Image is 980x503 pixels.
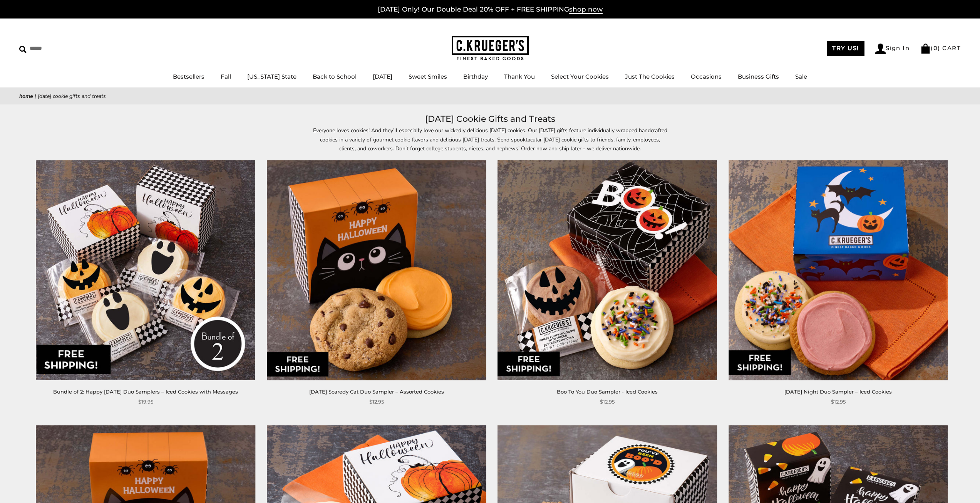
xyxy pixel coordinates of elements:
[827,41,864,56] a: TRY US!
[504,73,535,80] a: Thank You
[920,44,961,52] a: (0) CART
[267,161,486,380] img: Halloween Scaredy Cat Duo Sampler – Assorted Cookies
[557,389,658,395] a: Boo To You Duo Sampler - Iced Cookies
[309,389,444,395] a: [DATE] Scaredy Cat Duo Sampler – Assorted Cookies
[247,73,297,80] a: [US_STATE] State
[600,398,615,406] span: $12.95
[729,161,948,380] img: Halloween Night Duo Sampler – Iced Cookies
[625,73,675,80] a: Just The Cookies
[569,5,603,14] span: shop now
[378,5,603,14] a: [DATE] Only! Our Double Deal 20% OFF + FREE SHIPPINGshop now
[36,161,255,380] img: Bundle of 2: Happy Halloween Duo Samplers – Iced Cookies with Messages
[19,93,33,100] a: Home
[875,44,886,54] img: Account
[313,126,667,153] p: Everyone loves cookies! And they’ll especially love our wickedly delicious [DATE] cookies. Our [D...
[463,73,488,80] a: Birthday
[221,73,231,80] a: Fall
[691,73,722,80] a: Occasions
[173,73,204,80] a: Bestsellers
[831,398,846,406] span: $12.95
[369,398,384,406] span: $12.95
[452,36,529,61] img: C.KRUEGER'S
[313,73,357,80] a: Back to School
[933,44,938,52] span: 0
[19,46,27,53] img: Search
[738,73,779,80] a: Business Gifts
[784,389,892,395] a: [DATE] Night Duo Sampler – Iced Cookies
[138,398,153,406] span: $19.95
[373,73,392,80] a: [DATE]
[38,93,106,100] span: [DATE] Cookie Gifts and Treats
[498,161,717,380] img: Boo To You Duo Sampler - Iced Cookies
[551,73,609,80] a: Select Your Cookies
[920,44,931,54] img: Bag
[53,389,238,395] a: Bundle of 2: Happy [DATE] Duo Samplers – Iced Cookies with Messages
[19,42,111,54] input: Search
[795,73,807,80] a: Sale
[19,92,961,101] nav: breadcrumbs
[875,44,910,54] a: Sign In
[409,73,447,80] a: Sweet Smiles
[31,112,949,126] h1: [DATE] Cookie Gifts and Treats
[35,93,36,100] span: |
